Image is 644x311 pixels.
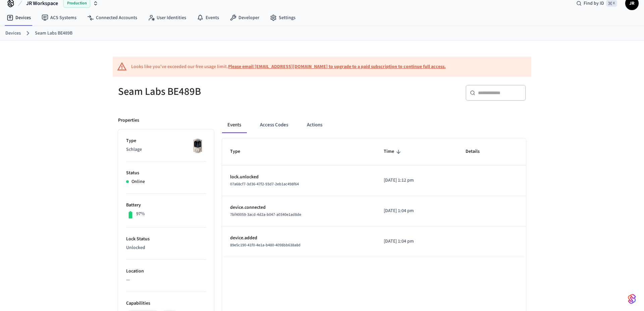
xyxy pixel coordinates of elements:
p: Online [131,178,145,185]
a: Please email [EMAIL_ADDRESS][DOMAIN_NAME] to upgrade to a paid subscription to continue full access. [228,63,446,70]
p: device.connected [230,204,368,211]
button: Events [222,117,247,133]
a: User Identities [143,12,192,24]
a: Devices [1,12,36,24]
p: device.added [230,235,368,242]
p: 97% [136,210,145,217]
p: Status [126,170,206,177]
p: Location [126,268,206,275]
a: Settings [265,12,301,24]
a: Events [192,12,224,24]
p: Type [126,137,206,144]
span: 07a68cf7-3d36-47f2-93d7-2eb1ac498f64 [230,181,299,187]
p: Unlocked [126,244,206,251]
p: Capabilities [126,300,206,307]
p: — [126,276,206,284]
a: ACS Systems [36,12,82,24]
img: Schlage Sense Smart Deadbolt with Camelot Trim, Front [189,137,206,154]
button: Access Codes [255,117,293,133]
span: Details [466,146,488,157]
table: sticky table [222,138,526,257]
a: Developer [224,12,265,24]
p: [DATE] 1:04 pm [384,207,449,214]
div: Looks like you've exceeded our free usage limit. [131,63,446,70]
span: 7bf40059-3acd-4d2a-b047-a0340e1ad8de [230,212,301,217]
h5: Seam Labs BE489B [118,85,318,99]
span: 89e5c190-41f0-4e1a-b480-4098bb638a8d [230,242,301,248]
a: Connected Accounts [82,12,143,24]
span: Time [384,146,403,157]
button: Actions [302,117,328,133]
a: Seam Labs BE489B [35,30,72,37]
img: SeamLogoGradient.69752ec5.svg [628,294,636,304]
p: Lock Status [126,236,206,243]
div: ant example [222,117,526,133]
p: Schlage [126,146,206,153]
p: Battery [126,202,206,209]
p: [DATE] 1:12 pm [384,177,449,184]
p: [DATE] 1:04 pm [384,238,449,245]
p: lock.unlocked [230,174,368,181]
span: Type [230,146,249,157]
p: Properties [118,117,139,124]
a: Devices [5,30,21,37]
